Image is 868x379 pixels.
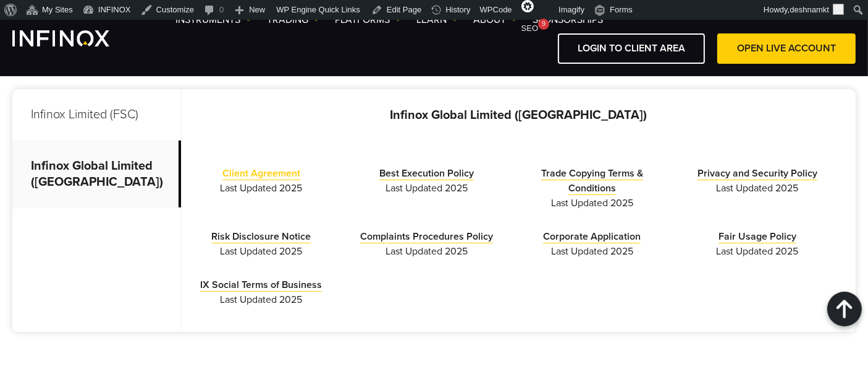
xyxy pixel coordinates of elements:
[519,196,666,211] span: Last Updated 2025
[790,5,829,14] span: deshnamkt
[473,12,517,27] a: ABOUT
[188,244,335,259] span: Last Updated 2025
[718,230,796,243] a: Fair Usage Policy
[188,292,335,307] span: Last Updated 2025
[211,230,311,243] a: Risk Disclosure Notice
[543,230,641,243] a: Corporate Application
[684,244,831,259] span: Last Updated 2025
[335,12,401,27] a: PLATFORMS
[541,167,643,195] a: Trade Copying Terms & Conditions
[533,12,603,27] a: SPONSORSHIPS
[175,12,251,27] a: Instruments
[200,279,322,292] a: IX Social Terms of Business
[521,24,538,33] span: SEO
[222,167,300,180] a: Client Agreement
[182,108,856,123] p: Infinox Global Limited ([GEOGRAPHIC_DATA])
[188,181,335,196] span: Last Updated 2025
[267,12,319,27] a: TRADING
[12,141,181,208] p: Infinox Global Limited ([GEOGRAPHIC_DATA])
[379,167,474,180] a: Best Execution Policy
[12,30,138,46] a: INFINOX Logo
[360,230,493,243] a: Complaints Procedures Policy
[538,19,549,30] div: 9
[684,181,831,196] span: Last Updated 2025
[717,33,856,64] a: OPEN LIVE ACCOUNT
[697,167,817,180] a: Privacy and Security Policy
[416,12,458,27] a: Learn
[353,244,500,259] span: Last Updated 2025
[519,244,666,259] span: Last Updated 2025
[12,89,181,141] p: Infinox Limited (FSC)
[353,181,500,196] span: Last Updated 2025
[558,33,705,64] a: LOGIN TO CLIENT AREA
